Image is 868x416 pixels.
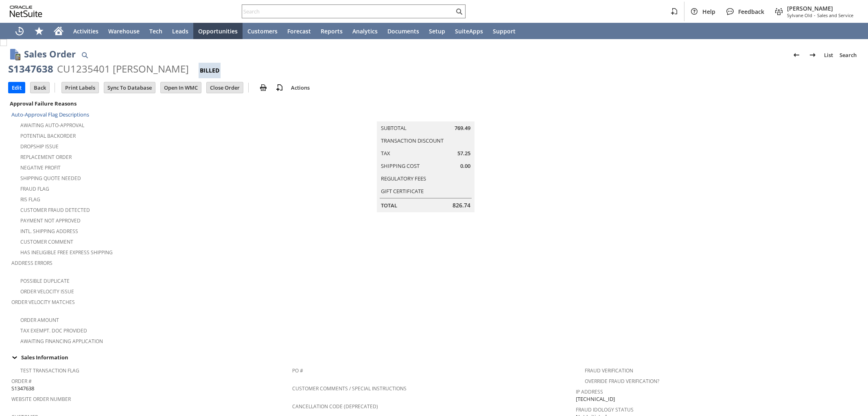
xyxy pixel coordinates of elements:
span: Sylvane Old [787,12,812,18]
span: Setup [429,27,445,35]
a: Fraud Idology Status [576,406,634,413]
a: Test Transaction Flag [20,367,79,374]
a: Payment not approved [20,217,81,224]
span: Activities [73,27,98,35]
a: SuiteApps [450,23,488,39]
svg: logo [10,6,42,17]
a: Order Velocity Matches [11,299,75,306]
img: Next [808,50,818,60]
a: Customer Comments / Special Instructions [292,385,407,392]
input: Search [242,7,454,16]
a: Reports [316,23,348,39]
a: Setup [424,23,450,39]
a: Opportunities [193,23,243,39]
a: Auto-Approval Flag Descriptions [11,111,89,118]
a: PO # [292,367,303,374]
a: Activities [68,23,103,39]
span: Warehouse [108,27,140,35]
a: Subtotal [381,124,407,132]
a: Actions [288,84,313,91]
span: Tech [149,27,162,35]
svg: Search [454,7,464,16]
a: Website Order Number [11,396,71,403]
span: SuiteApps [455,27,483,35]
span: Feedback [738,8,764,15]
input: Print Labels [62,82,98,93]
a: Customer Fraud Detected [20,207,90,214]
img: Previous [791,50,801,60]
span: S1347638 [11,385,34,392]
a: Leads [167,23,193,39]
span: 57.25 [457,150,470,157]
span: Opportunities [198,27,238,35]
a: Warehouse [103,23,144,39]
img: print.svg [258,83,268,92]
span: 769.49 [455,124,470,132]
a: Order Velocity Issue [20,288,74,295]
a: Tax [381,150,390,157]
a: Shipping Quote Needed [20,175,81,182]
svg: Shortcuts [34,26,44,36]
span: 826.74 [453,201,470,209]
a: IP Address [576,388,603,395]
a: Order # [11,378,32,385]
h1: Sales Order [24,47,76,61]
input: Edit [9,82,25,93]
span: Reports [321,27,343,35]
div: Sales Information [8,352,857,363]
a: Possible Duplicate [20,277,70,284]
img: add-record.svg [275,83,284,92]
span: 0.00 [460,162,470,170]
a: Fraud Verification [585,367,633,374]
div: CU1235401 [PERSON_NAME] [57,62,189,75]
a: Override Fraud Verification? [585,378,659,385]
a: Regulatory Fees [381,175,426,182]
a: Order Amount [20,317,59,324]
a: Tech [144,23,167,39]
div: Billed [199,63,221,78]
svg: Home [54,26,63,36]
div: Shortcuts [29,23,49,39]
input: Open In WMC [161,82,201,93]
a: Gift Certificate [381,187,424,195]
a: Dropship Issue [20,143,59,150]
span: Support [493,27,516,35]
a: Forecast [282,23,316,39]
a: Customers [243,23,282,39]
a: Documents [383,23,424,39]
img: Quick Find [80,50,90,60]
span: Leads [172,27,188,35]
input: Back [31,82,49,93]
a: RIS flag [20,196,40,203]
div: Approval Failure Reasons [8,98,289,109]
a: Transaction Discount [381,137,444,144]
td: Sales Information [8,352,860,363]
span: Help [702,8,715,15]
a: Search [836,48,860,62]
a: Tax Exempt. Doc Provided [20,327,87,334]
a: Home [49,23,68,39]
a: Negative Profit [20,164,61,171]
div: S1347638 [8,62,53,75]
a: Has Ineligible Free Express Shipping [20,249,113,256]
a: Awaiting Financing Application [20,338,103,345]
a: Fraud Flag [20,185,49,192]
span: Analytics [352,27,378,35]
a: Analytics [348,23,383,39]
a: Customer Comment [20,238,73,245]
input: Close Order [207,82,243,93]
a: Cancellation Code (deprecated) [292,403,378,410]
a: Replacement Order [20,154,72,161]
span: - [814,12,816,18]
span: [PERSON_NAME] [787,4,853,12]
input: Sync To Database [104,82,155,93]
span: [TECHNICAL_ID] [576,395,615,403]
a: Intl. Shipping Address [20,228,78,235]
a: Total [381,202,397,209]
a: Potential Backorder [20,132,76,139]
a: List [821,48,836,62]
span: Sales and Service [817,12,853,18]
span: Customers [247,27,278,35]
svg: Recent Records [15,26,24,36]
a: Shipping Cost [381,162,420,169]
